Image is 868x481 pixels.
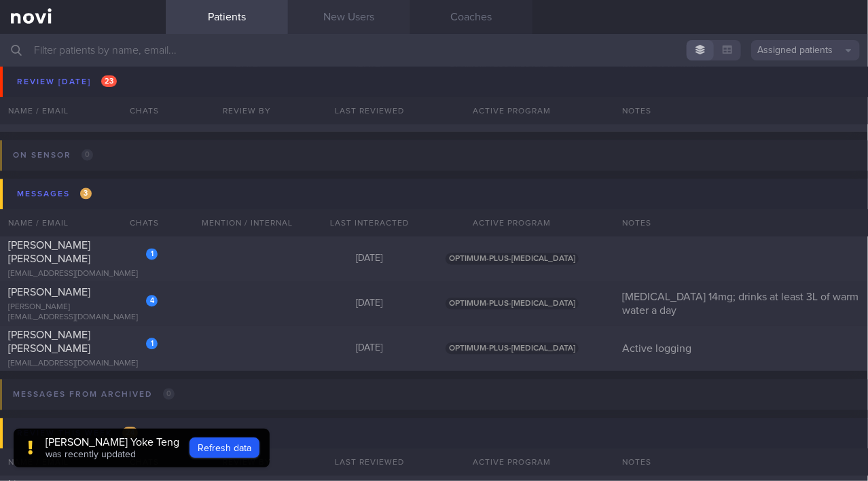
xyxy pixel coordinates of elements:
div: Messages [14,185,95,203]
div: Dr review: [DATE] [614,103,868,116]
div: [PERSON_NAME] Yoke Teng [46,435,179,449]
span: 0 [82,149,93,160]
div: Mention / Internal [186,209,308,236]
span: [PERSON_NAME] [8,97,90,108]
div: [MEDICAL_DATA] 14mg; drinks at least 3L of warm water a day [614,290,868,317]
div: [DATE] [308,342,431,355]
span: [PERSON_NAME] [8,287,90,298]
span: [PERSON_NAME] [PERSON_NAME] [8,240,90,264]
span: OPTIMUM-PLUS-[MEDICAL_DATA] [446,253,579,264]
div: Notes [614,209,868,236]
span: was recently updated [46,450,136,459]
span: 3 [80,188,92,199]
div: Messages from Archived [10,385,178,404]
div: [EMAIL_ADDRESS][DOMAIN_NAME] [8,269,158,279]
div: [EMAIL_ADDRESS][DOMAIN_NAME] [8,113,158,123]
div: 4 [146,295,158,306]
div: [EMAIL_ADDRESS][DOMAIN_NAME] [8,68,158,78]
div: [DATE] [308,253,431,265]
span: 24 [122,427,138,438]
span: OPTIMUM-PLUS-[MEDICAL_DATA] [446,342,579,354]
div: 1 [146,338,158,349]
div: 1 [146,248,158,260]
div: [DATE] [186,103,308,115]
div: [PERSON_NAME][EMAIL_ADDRESS][DOMAIN_NAME] [8,302,158,323]
div: Chats [111,209,166,236]
div: Review this week [14,424,141,442]
button: Refresh data [189,438,259,458]
div: [DATE] [308,103,431,115]
span: [PERSON_NAME] [PERSON_NAME] [8,329,90,354]
button: Assigned patients [751,40,860,60]
span: OPTIMUM-PLUS-[MEDICAL_DATA] [446,298,579,309]
div: Notes [614,448,868,476]
div: Active Program [431,209,594,236]
div: Active logging [614,342,868,355]
div: Last Reviewed [308,448,431,476]
span: 0 [163,388,175,399]
div: [EMAIL_ADDRESS][DOMAIN_NAME] [8,359,158,369]
div: On sensor [10,146,96,164]
div: [DATE] [308,298,431,310]
div: Last Interacted [308,209,431,236]
div: Active Program [431,448,594,476]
